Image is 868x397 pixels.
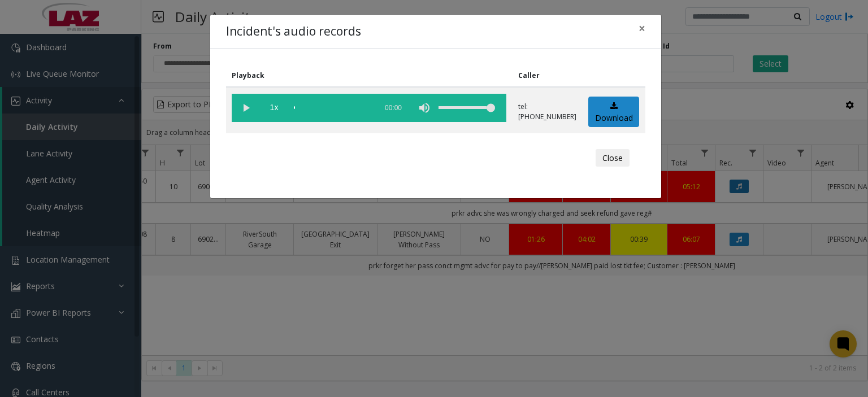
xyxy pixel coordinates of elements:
div: volume level [439,94,495,122]
div: scrub bar [294,94,371,122]
th: Caller [513,64,583,87]
th: Playback [226,64,513,87]
h4: Incident's audio records [226,23,361,41]
button: Close [596,149,630,167]
span: playback speed button [260,94,288,122]
span: × [639,20,645,36]
a: Download [588,97,639,128]
button: Close [631,15,653,42]
p: tel:[PHONE_NUMBER] [518,102,576,122]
